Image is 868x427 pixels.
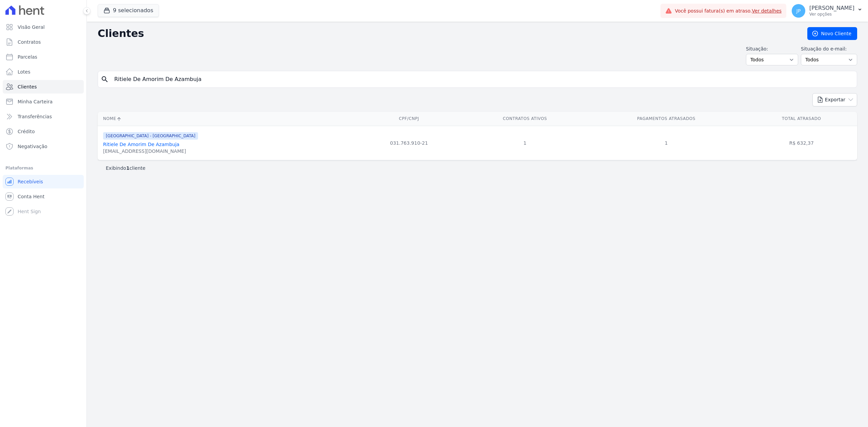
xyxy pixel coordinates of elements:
[809,12,854,17] p: Ver opções
[18,193,44,200] span: Conta Hent
[3,50,84,64] a: Parcelas
[355,126,463,160] td: 031.763.910-21
[746,112,857,126] th: Total Atrasado
[786,1,868,20] button: JP [PERSON_NAME] Ver opções
[3,35,84,49] a: Contratos
[103,148,198,155] div: [EMAIL_ADDRESS][DOMAIN_NAME]
[98,112,355,126] th: Nome
[18,83,37,90] span: Clientes
[3,190,84,203] a: Conta Hent
[587,126,746,160] td: 1
[807,27,857,40] a: Novo Cliente
[18,39,41,45] span: Contratos
[18,68,31,75] span: Lotes
[101,75,109,83] i: search
[3,140,84,153] a: Negativação
[5,164,81,172] div: Plataformas
[110,73,854,86] input: Buscar por nome, CPF ou e-mail
[3,125,84,138] a: Crédito
[18,143,47,150] span: Negativação
[126,165,130,171] b: 1
[746,126,857,160] td: R$ 632,37
[18,128,35,135] span: Crédito
[355,112,463,126] th: CPF/CNPJ
[796,8,801,13] span: JP
[18,54,37,60] span: Parcelas
[3,65,84,79] a: Lotes
[752,8,782,14] a: Ver detalhes
[18,98,53,105] span: Minha Carteira
[103,132,198,140] span: [GEOGRAPHIC_DATA] - [GEOGRAPHIC_DATA]
[18,24,45,30] span: Visão Geral
[809,5,854,12] p: [PERSON_NAME]
[103,142,179,147] a: Ritiele De Amorim De Azambuja
[106,165,145,171] p: Exibindo cliente
[98,27,796,40] h2: Clientes
[463,126,587,160] td: 1
[98,4,159,17] button: 9 selecionados
[3,95,84,108] a: Minha Carteira
[18,178,43,185] span: Recebíveis
[463,112,587,126] th: Contratos Ativos
[587,112,746,126] th: Pagamentos Atrasados
[801,45,857,53] label: Situação do e-mail:
[3,20,84,34] a: Visão Geral
[3,175,84,188] a: Recebíveis
[812,93,857,106] button: Exportar
[3,110,84,123] a: Transferências
[746,45,798,53] label: Situação:
[675,7,782,15] span: Você possui fatura(s) em atraso.
[3,80,84,94] a: Clientes
[18,113,52,120] span: Transferências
